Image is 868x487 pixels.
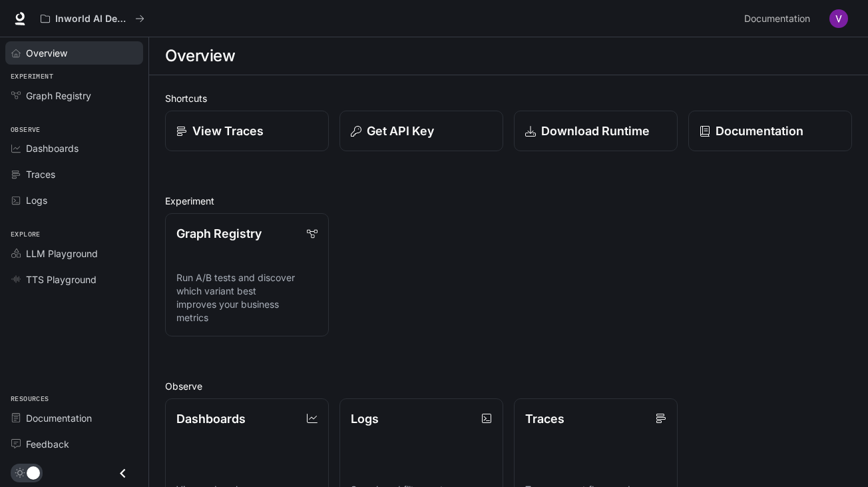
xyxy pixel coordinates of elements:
[5,268,143,291] a: TTS Playground
[165,379,852,393] h2: Observe
[541,122,650,140] p: Download Runtime
[35,5,150,32] button: All workspaces
[26,89,91,103] span: Graph Registry
[176,410,246,428] p: Dashboards
[514,111,678,151] a: Download Runtime
[176,225,262,243] p: Graph Registry
[26,246,98,260] span: LLM Playground
[26,141,79,155] span: Dashboards
[339,111,503,151] button: Get API Key
[26,272,97,286] span: TTS Playground
[26,46,67,60] span: Overview
[688,111,852,151] a: Documentation
[744,11,810,27] span: Documentation
[351,410,379,428] p: Logs
[525,410,564,428] p: Traces
[165,213,329,336] a: Graph RegistryRun A/B tests and discover which variant best improves your business metrics
[5,137,143,160] a: Dashboards
[26,193,47,207] span: Logs
[739,5,820,32] a: Documentation
[26,437,69,451] span: Feedback
[26,167,55,181] span: Traces
[165,111,329,151] a: View Traces
[5,41,143,65] a: Overview
[5,242,143,265] a: LLM Playground
[165,194,852,208] h2: Experiment
[5,432,143,456] a: Feedback
[176,271,318,324] p: Run A/B tests and discover which variant best improves your business metrics
[5,84,143,107] a: Graph Registry
[5,406,143,430] a: Documentation
[716,122,803,140] p: Documentation
[165,43,235,69] h1: Overview
[5,163,143,186] a: Traces
[165,91,852,105] h2: Shortcuts
[825,5,852,32] button: User avatar
[367,122,434,140] p: Get API Key
[108,460,138,487] button: Close drawer
[829,9,848,28] img: User avatar
[55,13,130,25] p: Inworld AI Demos
[5,189,143,212] a: Logs
[192,122,264,140] p: View Traces
[26,411,92,425] span: Documentation
[27,465,40,480] span: Dark mode toggle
